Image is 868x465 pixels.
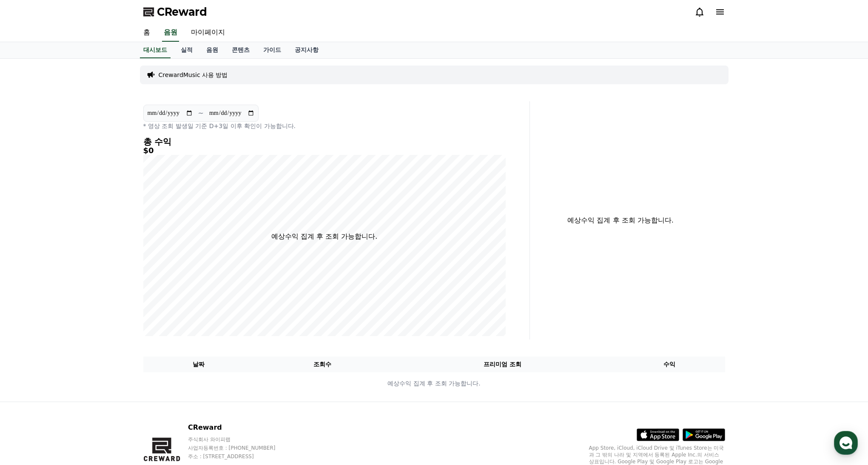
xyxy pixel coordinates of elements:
[157,5,207,19] span: CReward
[110,270,163,291] a: Settings
[188,422,292,433] p: CReward
[199,42,225,58] a: 음원
[56,270,110,291] a: Messages
[271,231,377,242] p: 예상수익 집계 후 조회 가능합니다.
[144,379,725,388] p: 예상수익 집계 후 조회 가능합니다.
[254,357,390,372] th: 조회수
[256,42,288,58] a: 가이드
[188,445,292,451] p: 사업자등록번호 : [PHONE_NUMBER]
[184,24,232,42] a: 마이페이지
[143,122,506,130] p: * 영상 조회 발생일 기준 D+3일 이후 확인이 가능합니다.
[22,282,37,289] span: Home
[225,42,256,58] a: 콘텐츠
[3,270,56,291] a: Home
[188,436,292,443] p: 주식회사 와이피랩
[126,282,147,289] span: Settings
[174,42,199,58] a: 실적
[143,146,506,155] h5: $0
[159,71,228,79] a: CrewardMusic 사용 방법
[288,42,325,58] a: 공지사항
[143,5,207,19] a: CReward
[71,283,96,290] span: Messages
[140,42,171,58] a: 대시보드
[537,215,705,225] p: 예상수익 집계 후 조회 가능합니다.
[137,24,157,42] a: 홈
[188,453,292,460] p: 주소 : [STREET_ADDRESS]
[143,357,254,372] th: 날짜
[198,108,204,118] p: ~
[391,357,614,372] th: 프리미엄 조회
[162,24,179,42] a: 음원
[614,357,725,372] th: 수익
[143,137,506,146] h4: 총 수익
